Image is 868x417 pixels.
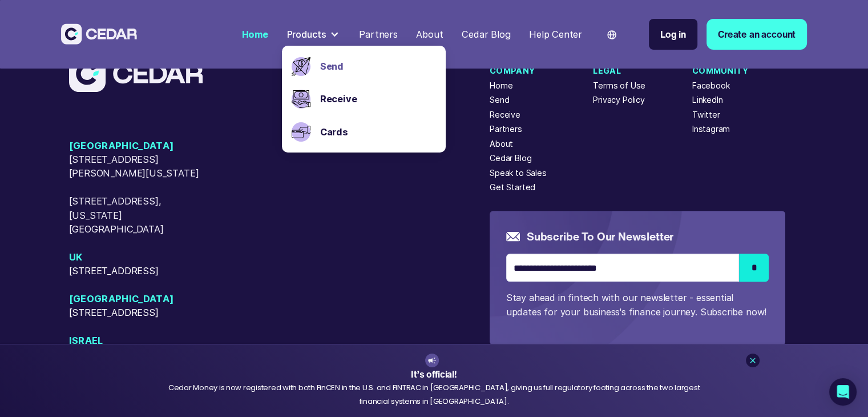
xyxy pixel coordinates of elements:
img: announcement [427,356,437,365]
span: [GEOGRAPHIC_DATA] [69,292,215,306]
span: [GEOGRAPHIC_DATA] [69,139,215,153]
a: Home [237,22,273,47]
a: Help Center [524,22,587,47]
form: Email Form [506,228,769,319]
a: Partners [354,22,402,47]
a: Get Started [490,181,535,193]
span: [STREET_ADDRESS] [69,306,215,319]
a: Receive [490,109,520,121]
a: Cards [320,125,437,139]
div: Products [286,27,326,42]
a: Partners [490,123,522,135]
a: Terms of Use [593,79,645,91]
div: Open Intercom Messenger [829,378,857,406]
span: [STREET_ADDRESS] [69,264,215,278]
span: Israel [69,334,215,347]
a: Create an account [706,19,807,50]
div: Company [490,65,546,77]
a: Log in [649,19,697,50]
a: Twitter [692,109,720,121]
a: LinkedIn [692,94,723,106]
div: Partners [359,27,398,42]
a: About [411,22,447,47]
div: Legal [593,65,645,77]
a: Facebook [692,79,730,91]
a: Cedar Blog [490,152,531,164]
div: Community [692,65,749,77]
div: Cedar Money is now registered with both FinCEN in the U.S. and FINTRAC in [GEOGRAPHIC_DATA], givi... [155,381,714,408]
div: Cedar Blog [462,27,510,42]
a: Send [320,59,437,74]
a: About [490,138,513,150]
div: Products [282,23,345,46]
p: Stay ahead in fintech with our newsletter - essential updates for your business's finance journey... [506,291,769,319]
div: Log in [660,27,686,42]
span: [STREET_ADDRESS][PERSON_NAME][US_STATE] [69,153,215,181]
span: [STREET_ADDRESS], [US_STATE][GEOGRAPHIC_DATA] [69,194,215,236]
div: Home [242,27,268,42]
a: Send [490,94,509,106]
strong: It’s official! [411,367,457,381]
h5: Subscribe to our newsletter [527,228,673,244]
span: UK [69,250,215,264]
div: Help Center [529,27,582,42]
a: Cedar Blog [457,22,515,47]
div: About [416,27,443,42]
nav: Products [282,46,446,153]
img: world icon [607,30,616,39]
a: Instagram [692,123,730,135]
a: Privacy Policy [593,94,644,106]
a: Home [490,79,512,91]
a: Speak to Sales [490,167,546,179]
a: Receive [320,92,437,106]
